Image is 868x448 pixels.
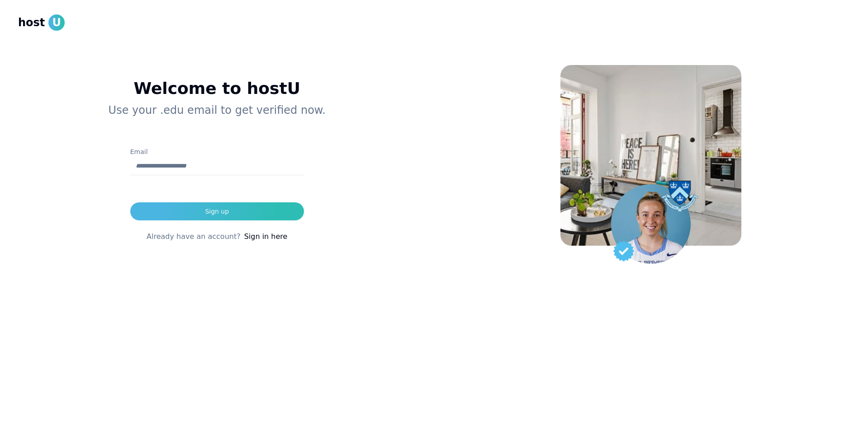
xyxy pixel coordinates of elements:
span: host [18,15,45,30]
img: Columbia university [662,181,698,212]
h1: Welcome to hostU [33,79,402,98]
span: U [48,14,65,31]
p: Use your .edu email to get verified now. [33,103,402,117]
span: Already have an account? [147,231,241,242]
label: Email [130,148,148,155]
a: Sign in here [244,231,288,242]
img: Student [611,184,691,264]
a: hostU [18,14,65,31]
div: Sign up [205,207,229,216]
button: Sign up [130,202,304,220]
img: House Background [560,65,741,246]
